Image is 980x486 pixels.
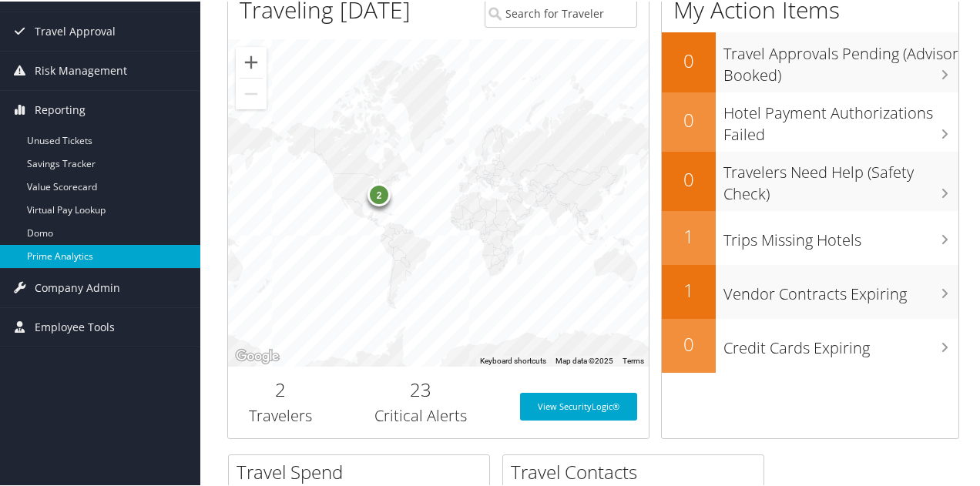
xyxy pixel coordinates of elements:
h3: Travelers [240,404,321,425]
h2: 0 [662,106,716,132]
h2: 1 [662,276,716,302]
h3: Travel Approvals Pending (Advisor Booked) [723,34,958,85]
h3: Critical Alerts [344,404,496,425]
span: Map data ©2025 [555,355,613,364]
span: Company Admin [35,267,120,306]
a: 0Credit Cards Expiring [662,317,958,371]
a: Terms (opens in new tab) [623,355,644,364]
span: Travel Approval [35,11,116,49]
h2: 2 [240,375,321,401]
a: 1Vendor Contracts Expiring [662,263,958,317]
h2: 1 [662,222,716,248]
a: 0Travel Approvals Pending (Advisor Booked) [662,31,958,90]
h3: Travelers Need Help (Safety Check) [723,153,958,203]
button: Zoom in [236,45,267,76]
a: 1Trips Missing Hotels [662,209,958,263]
span: Employee Tools [35,307,115,345]
h2: Travel Contacts [511,458,764,484]
h2: 0 [662,330,716,356]
span: Reporting [35,89,86,128]
div: 2 [367,182,391,205]
h3: Trips Missing Hotels [723,220,958,250]
a: 0Travelers Need Help (Safety Check) [662,150,958,209]
h2: 23 [344,375,496,401]
a: Open this area in Google Maps (opens a new window) [232,345,283,365]
h2: 0 [662,46,716,72]
a: View SecurityLogic® [520,391,637,419]
img: Google [232,345,283,365]
button: Keyboard shortcuts [480,354,546,365]
h3: Hotel Payment Authorizations Failed [723,93,958,144]
h2: 0 [662,165,716,191]
button: Zoom out [236,77,267,108]
h3: Credit Cards Expiring [723,328,958,357]
h3: Vendor Contracts Expiring [723,274,958,303]
span: Risk Management [35,50,127,89]
a: 0Hotel Payment Authorizations Failed [662,91,958,150]
h2: Travel Spend [237,458,489,484]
